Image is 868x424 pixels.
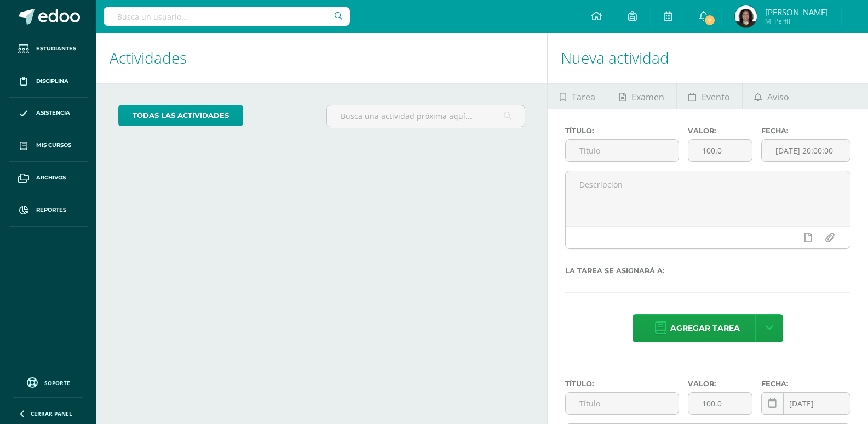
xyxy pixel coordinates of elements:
[688,380,752,388] label: Valor:
[561,33,855,83] h1: Nueva actividad
[118,105,243,126] a: todas las Actividades
[548,83,607,109] a: Tarea
[9,162,88,194] a: Archivos
[767,84,789,110] span: Aviso
[565,380,679,388] label: Título:
[607,83,676,109] a: Examen
[688,140,752,161] input: Puntos máximos
[761,380,850,388] label: Fecha:
[631,84,664,110] span: Examen
[677,83,742,109] a: Evento
[762,393,850,414] input: Fecha de entrega
[9,98,88,130] a: Asistencia
[765,16,828,26] span: Mi Perfil
[13,375,83,389] a: Soporte
[9,129,88,162] a: Mis cursos
[761,127,850,135] label: Fecha:
[565,267,850,275] label: La tarea se asignará a:
[566,140,679,161] input: Título
[762,140,850,161] input: Fecha de entrega
[670,315,740,342] span: Agregar tarea
[36,173,66,182] span: Archivos
[110,33,534,83] h1: Actividades
[735,5,757,27] img: 1c8923e76ea64e00436fe67413b3b1a1.png
[9,194,88,227] a: Reportes
[743,83,801,109] a: Aviso
[36,206,66,214] span: Reportes
[104,7,350,26] input: Busca un usuario...
[688,127,752,135] label: Valor:
[688,393,752,414] input: Puntos máximos
[36,109,70,117] span: Asistencia
[702,84,730,110] span: Evento
[565,127,679,135] label: Título:
[36,77,68,86] span: Disciplina
[44,379,70,387] span: Soporte
[327,105,525,127] input: Busca una actividad próxima aquí...
[566,393,679,414] input: Título
[704,14,716,26] span: 7
[36,44,76,53] span: Estudiantes
[9,33,88,65] a: Estudiantes
[765,7,828,18] span: [PERSON_NAME]
[31,410,72,417] span: Cerrar panel
[572,84,595,110] span: Tarea
[36,141,71,150] span: Mis cursos
[9,65,88,98] a: Disciplina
